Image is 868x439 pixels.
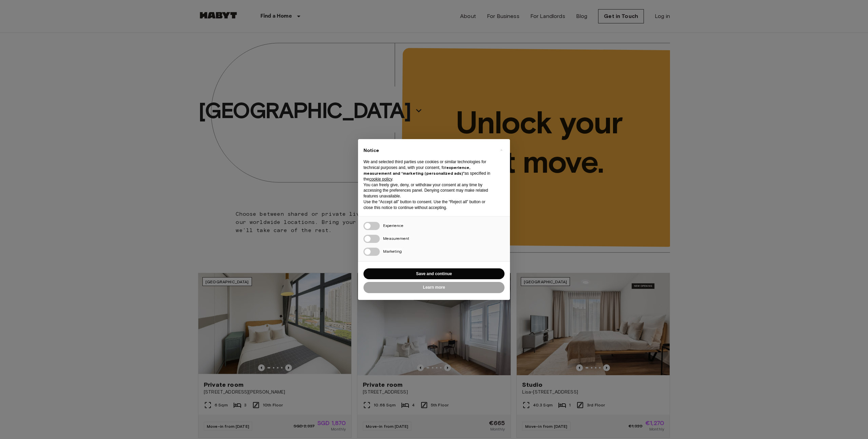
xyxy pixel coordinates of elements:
[496,145,507,155] button: Close this notice
[369,177,392,182] a: cookie policy
[363,159,494,182] p: We and selected third parties use cookies or similar technologies for technical purposes and, wit...
[363,147,494,154] h2: Notice
[383,236,409,241] span: Measurement
[363,282,505,293] button: Learn more
[363,165,470,176] strong: experience, measurement and “marketing (personalized ads)”
[363,199,494,211] p: Use the “Accept all” button to consent. Use the “Reject all” button or close this notice to conti...
[363,268,505,280] button: Save and continue
[363,182,494,199] p: You can freely give, deny, or withdraw your consent at any time by accessing the preferences pane...
[383,223,403,228] span: Experience
[383,249,402,254] span: Marketing
[500,146,502,154] span: ×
